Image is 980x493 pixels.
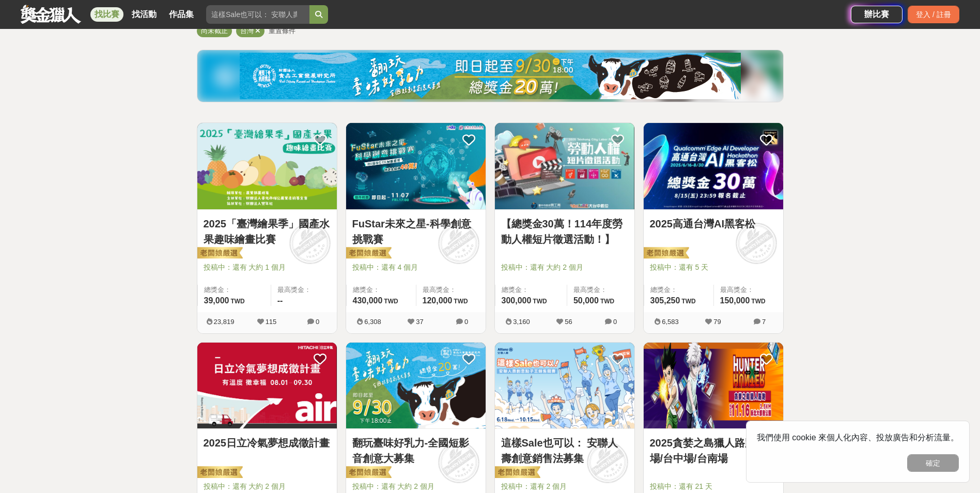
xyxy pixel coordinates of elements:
span: 投稿中：還有 大約 2 個月 [352,481,479,492]
a: 翻玩臺味好乳力-全國短影音創意大募集 [352,435,479,466]
span: 6,583 [662,318,679,326]
span: TWD [230,298,244,305]
span: TWD [600,298,614,305]
span: 56 [565,318,572,326]
a: Cover Image [495,123,634,210]
input: 這樣Sale也可以： 安聯人壽創意銷售法募集 [206,5,309,24]
span: 最高獎金： [720,285,777,295]
img: 老闆娘嚴選 [642,246,689,261]
span: 總獎金： [650,285,707,295]
img: 老闆娘嚴選 [195,466,243,480]
span: 7 [762,318,766,326]
span: 總獎金： [353,285,410,295]
span: 最高獎金： [277,285,331,295]
img: Cover Image [644,123,783,209]
span: TWD [751,298,765,305]
span: 37 [416,318,423,326]
a: FuStar未來之星-科學創意挑戰賽 [352,216,479,247]
img: Cover Image [346,343,486,429]
span: 最高獎金： [573,285,628,295]
img: Cover Image [644,343,783,429]
span: 115 [266,318,277,326]
span: 150,000 [720,296,750,305]
img: 老闆娘嚴選 [195,246,243,261]
span: 最高獎金： [423,285,479,295]
span: 6,308 [364,318,381,326]
a: Cover Image [197,123,337,210]
span: TWD [533,298,547,305]
img: bbde9c48-f993-4d71-8b4e-c9f335f69c12.jpg [240,53,741,99]
span: 300,000 [502,296,532,305]
span: TWD [681,298,695,305]
a: 這樣Sale也可以： 安聯人壽創意銷售法募集 [501,435,628,466]
img: Cover Image [197,123,337,209]
span: 投稿中：還有 5 天 [650,262,777,273]
img: Cover Image [197,343,337,429]
span: 投稿中：還有 21 天 [650,481,777,492]
a: 作品集 [165,7,198,22]
img: 老闆娘嚴選 [493,466,540,480]
div: 登入 / 註冊 [908,6,959,23]
span: 0 [464,318,468,326]
span: 120,000 [423,296,453,305]
span: 台灣 [240,27,254,35]
span: 我們使用 cookie 來個人化內容、投放廣告和分析流量。 [757,433,959,442]
a: 2025高通台灣AI黑客松 [650,216,777,232]
span: 投稿中：還有 4 個月 [352,262,479,273]
span: 430,000 [353,296,383,305]
span: 投稿中：還有 大約 2 個月 [204,481,331,492]
a: Cover Image [346,123,486,210]
span: 投稿中：還有 大約 2 個月 [501,262,628,273]
span: 投稿中：還有 2 個月 [501,481,628,492]
span: 305,250 [650,296,680,305]
a: 2025「臺灣繪果季」國產水果趣味繪畫比賽 [204,216,331,247]
img: Cover Image [346,123,486,209]
a: 2025貪婪之島獵人路跑新北場/台中場/台南場 [650,435,777,466]
span: 79 [713,318,721,326]
a: 辦比賽 [851,6,903,23]
span: 39,000 [204,296,229,305]
span: 0 [316,318,319,326]
a: 【總獎金30萬！114年度勞動人權短片徵選活動！】 [501,216,628,247]
img: 老闆娘嚴選 [344,466,392,480]
a: 找活動 [128,7,161,22]
span: 50,000 [573,296,599,305]
span: 投稿中：還有 大約 1 個月 [204,262,331,273]
span: 總獎金： [204,285,265,295]
span: 23,819 [214,318,235,326]
span: 3,160 [513,318,530,326]
img: Cover Image [495,343,634,429]
span: 總獎金： [502,285,561,295]
span: TWD [454,298,468,305]
span: 尚未截止 [201,27,228,35]
img: Cover Image [495,123,634,209]
a: 找比賽 [90,7,123,22]
a: 2025日立冷氣夢想成徵計畫 [204,435,331,451]
a: Cover Image [644,123,783,210]
span: 重置條件 [269,27,295,35]
span: -- [277,296,283,305]
img: 老闆娘嚴選 [344,246,392,261]
span: 0 [613,318,617,326]
button: 確定 [907,454,959,472]
span: TWD [384,298,398,305]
